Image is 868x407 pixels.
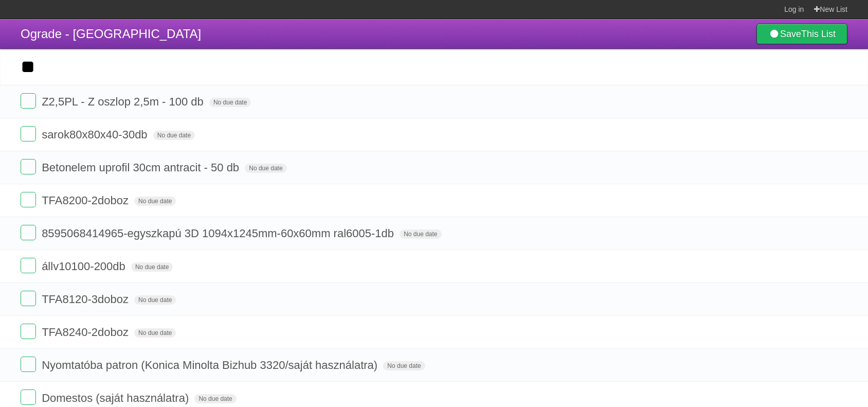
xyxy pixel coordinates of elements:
[21,159,36,174] label: Done
[756,24,847,44] a: SaveThis List
[42,326,131,339] span: TFA8240-2doboz
[21,225,36,240] label: Done
[21,258,36,273] label: Done
[42,128,150,141] span: sarok80x80x40-30db
[209,98,251,107] span: No due date
[42,359,380,371] span: Nyomtatóba patron (Konica Minolta Bizhub 3320/saját használatra)
[801,29,836,39] b: This List
[21,126,36,141] label: Done
[21,324,36,339] label: Done
[400,229,441,239] span: No due date
[21,93,36,109] label: Done
[42,293,131,306] span: TFA8120-3doboz
[42,194,131,207] span: TFA8200-2doboz
[134,328,176,338] span: No due date
[42,161,242,174] span: Betonelem uprofil 30cm antracit - 50 db
[21,291,36,306] label: Done
[42,392,191,404] span: Domestos (saját használatra)
[131,262,173,272] span: No due date
[21,27,201,41] span: Ograde - [GEOGRAPHIC_DATA]
[153,131,195,140] span: No due date
[42,227,396,240] span: 8595068414965-egyszkapú 3D 1094x1245mm-60x60mm ral6005-1db
[383,361,425,370] span: No due date
[21,390,36,405] label: Done
[194,394,236,403] span: No due date
[134,197,176,206] span: No due date
[134,295,176,305] span: No due date
[21,357,36,372] label: Done
[42,260,128,273] span: állv10100-200db
[42,95,206,108] span: Z2,5PL - Z oszlop 2,5m - 100 db
[245,164,286,173] span: No due date
[21,192,36,207] label: Done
